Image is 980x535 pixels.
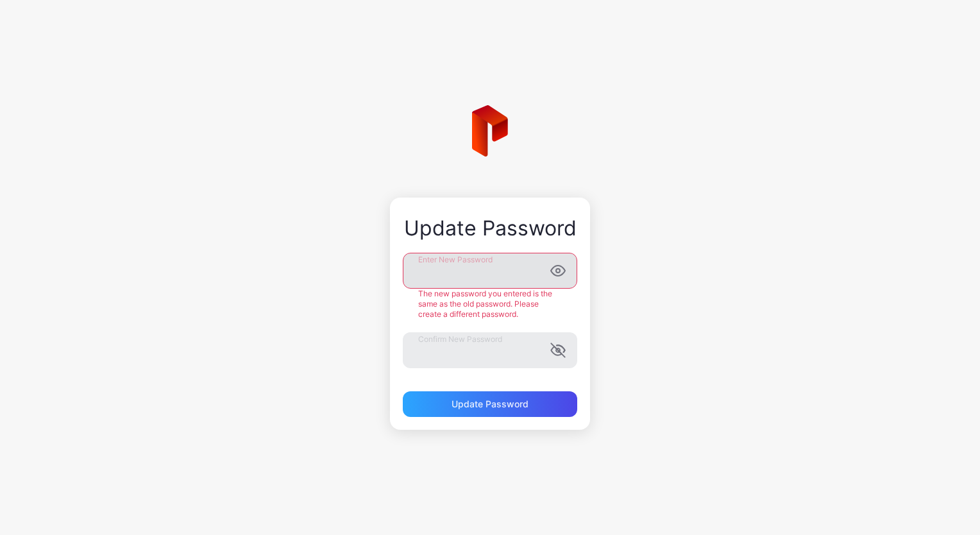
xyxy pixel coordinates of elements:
[403,391,577,417] button: Update Password
[403,332,577,368] input: Confirm New Password
[403,217,577,240] div: Update Password
[550,343,566,358] button: Confirm New Password
[403,289,577,319] div: The new password you entered is the same as the old password. Please create a different password.
[452,399,528,409] div: Update Password
[550,263,566,278] button: Enter New Password
[403,253,577,289] input: Enter New Password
